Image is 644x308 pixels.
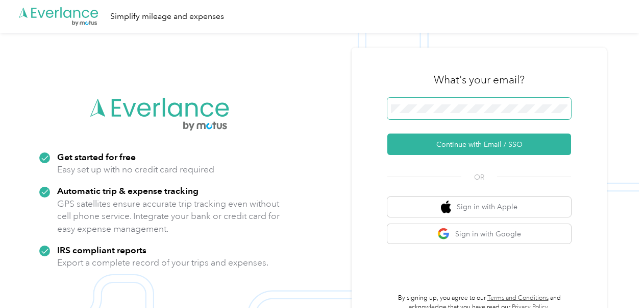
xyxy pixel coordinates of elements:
[110,10,224,23] div: Simplify mileage and expenses
[387,224,571,244] button: google logoSign in with Google
[437,228,450,240] img: google logo
[387,134,571,155] button: Continue with Email / SSO
[57,245,146,255] strong: IRS compliant reports
[387,197,571,217] button: apple logoSign in with Apple
[487,294,549,302] a: Terms and Conditions
[434,73,525,87] h3: What's your email?
[461,172,497,183] span: OR
[57,197,280,235] p: GPS satellites ensure accurate trip tracking even without cell phone service. Integrate your bank...
[57,185,199,196] strong: Automatic trip & expense tracking
[57,163,214,176] p: Easy set up with no credit card required
[57,256,268,269] p: Export a complete record of your trips and expenses.
[441,201,451,213] img: apple logo
[57,151,136,162] strong: Get started for free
